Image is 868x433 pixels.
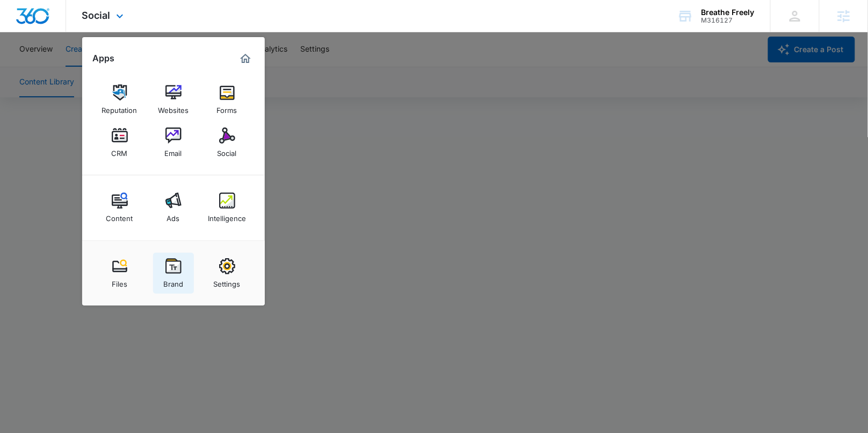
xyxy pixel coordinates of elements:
[153,187,194,228] a: Ads
[207,187,248,228] a: Intelligence
[167,209,180,223] div: Ads
[112,274,127,288] div: Files
[82,10,111,21] span: Social
[237,50,254,67] a: Marketing 360® Dashboard
[163,274,183,288] div: Brand
[102,101,138,115] div: Reputation
[158,101,189,115] div: Websites
[207,79,248,120] a: Forms
[153,122,194,163] a: Email
[99,253,140,294] a: Files
[208,209,246,223] div: Intelligence
[207,122,248,163] a: Social
[207,253,248,294] a: Settings
[153,79,194,120] a: Websites
[93,53,115,63] h2: Apps
[99,79,140,120] a: Reputation
[112,144,128,158] div: CRM
[217,101,237,115] div: Forms
[153,253,194,294] a: Brand
[701,8,755,17] div: account name
[214,274,241,288] div: Settings
[701,17,755,24] div: account id
[99,122,140,163] a: CRM
[165,144,182,158] div: Email
[99,187,140,228] a: Content
[218,144,237,158] div: Social
[106,209,133,223] div: Content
